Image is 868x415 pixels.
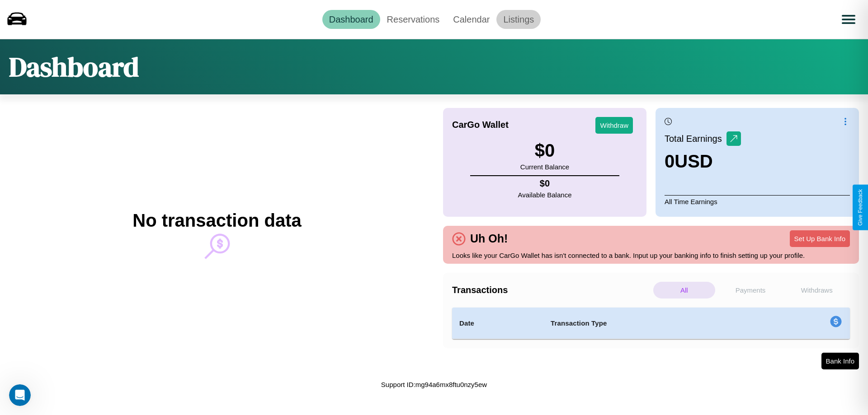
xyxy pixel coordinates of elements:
p: Payments [720,282,782,298]
table: simple table [452,308,850,339]
h3: 0 USD [665,151,741,172]
h1: Dashboard [9,48,139,85]
iframe: Intercom live chat [9,384,31,406]
a: Reservations [380,10,447,29]
p: Support ID: mg94a6mx8ftu0nzy5ew [381,378,487,391]
h4: Date [459,318,536,329]
a: Dashboard [322,10,380,29]
a: Listings [496,10,541,29]
h4: Uh Oh! [466,232,512,245]
h4: Transactions [452,285,651,295]
p: Looks like your CarGo Wallet has isn't connected to a bank. Input up your banking info to finish ... [452,249,850,261]
h4: $ 0 [518,178,572,189]
p: Withdraws [786,282,848,298]
a: Calendar [446,10,496,29]
button: Set Up Bank Info [790,230,850,247]
p: All Time Earnings [665,195,850,208]
h4: Transaction Type [551,318,756,329]
p: Available Balance [518,189,572,201]
button: Bank Info [821,353,859,369]
h2: No transaction data [132,210,301,231]
div: Give Feedback [857,189,863,226]
p: All [653,282,715,298]
h3: $ 0 [520,140,569,161]
button: Open menu [836,7,861,32]
button: Withdraw [595,117,633,134]
p: Total Earnings [665,131,726,147]
h4: CarGo Wallet [452,120,509,130]
p: Current Balance [520,161,569,173]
